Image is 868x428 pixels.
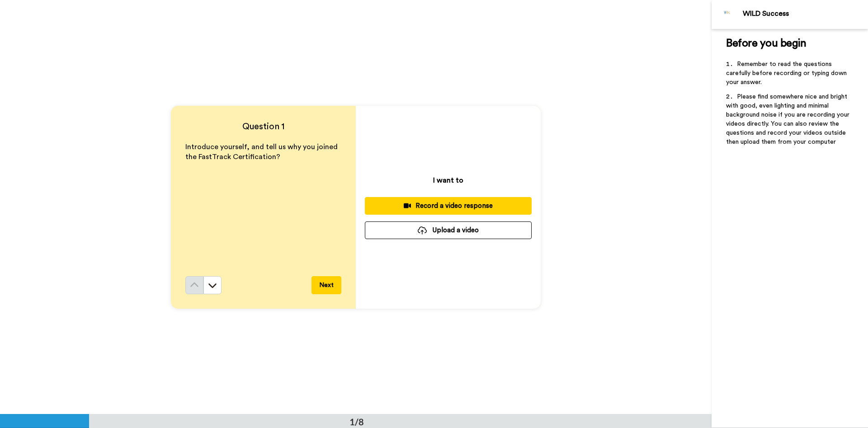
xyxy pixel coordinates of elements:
button: Record a video response [365,197,532,215]
img: Profile Image [717,4,738,25]
div: WILD Success [743,9,868,18]
span: Remember to read the questions carefully before recording or typing down your answer. [726,61,849,85]
p: I want to [433,175,463,186]
button: Upload a video [365,221,532,239]
h4: Question 1 [185,120,341,133]
span: Please find somewhere nice and bright with good, even lighting and minimal background noise if yo... [726,94,851,145]
span: Introduce yourself, and tell us why you joined the FastTrack Certification? [185,143,340,161]
span: Before you begin [726,38,806,49]
div: Record a video response [372,201,524,211]
button: Next [311,276,341,294]
div: 1/8 [335,415,378,428]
